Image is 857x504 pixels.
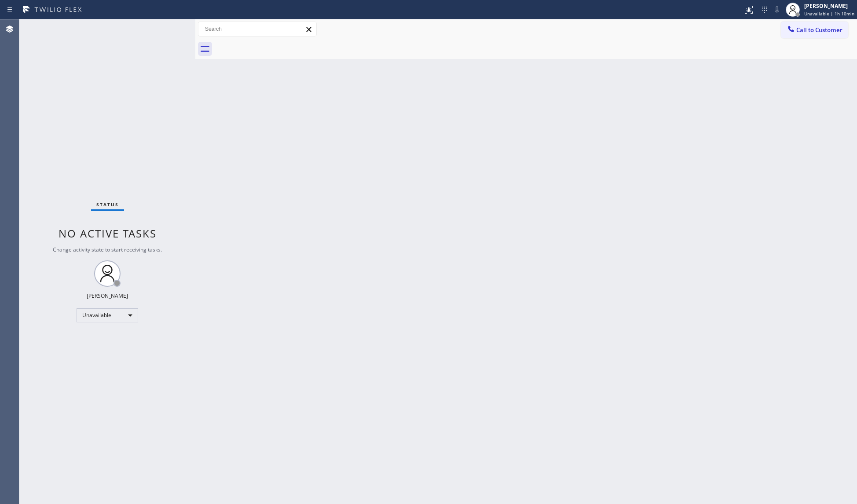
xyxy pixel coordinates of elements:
[804,2,854,10] div: [PERSON_NAME]
[96,201,119,208] span: Status
[804,11,854,17] span: Unavailable | 1h 10min
[59,226,157,241] span: No active tasks
[77,308,138,322] div: Unavailable
[781,22,848,38] button: Call to Customer
[771,4,783,16] button: Mute
[796,26,842,34] span: Call to Customer
[87,292,128,299] div: [PERSON_NAME]
[53,246,162,253] span: Change activity state to start receiving tasks.
[198,22,316,36] input: Search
